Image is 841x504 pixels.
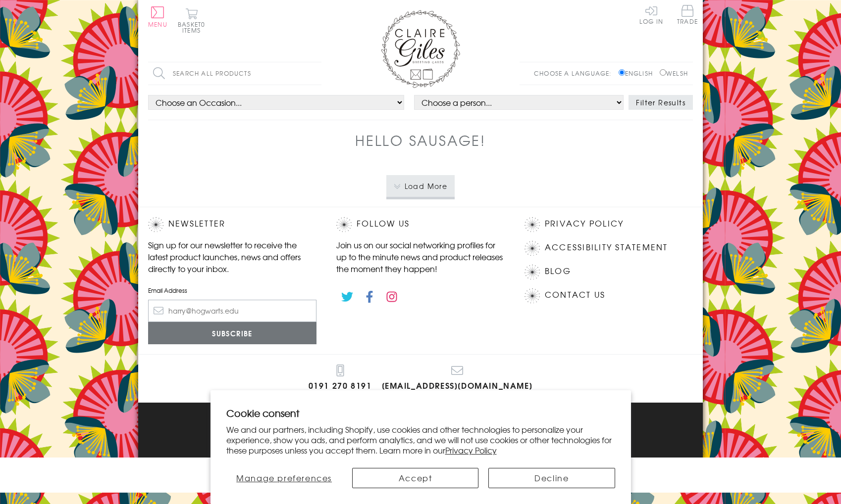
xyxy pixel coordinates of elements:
[619,69,625,76] input: English
[226,468,342,488] button: Manage preferences
[545,241,668,254] a: Accessibility Statement
[148,435,693,444] p: © 2025 .
[386,175,455,197] button: Load More
[148,286,316,295] label: Email Address
[148,217,316,232] h2: Newsletter
[352,468,478,488] button: Accept
[336,217,505,232] h2: Follow Us
[236,472,332,484] span: Manage preferences
[382,365,533,393] a: [EMAIL_ADDRESS][DOMAIN_NAME]
[309,365,372,393] a: 0191 270 8191
[381,10,460,88] img: Claire Giles Greetings Cards
[226,406,615,420] h2: Cookie consent
[545,265,571,278] a: Blog
[545,288,605,302] a: Contact Us
[336,239,505,275] p: Join us on our social networking profiles for up to the minute news and product releases the mome...
[312,62,321,85] input: Search
[619,69,658,78] label: English
[178,8,205,33] button: Basket0 items
[677,5,698,24] span: Trade
[148,300,316,322] input: harry@hogwarts.edu
[545,217,624,230] a: Privacy Policy
[148,239,316,275] p: Sign up for our newsletter to receive the latest product launches, news and offers directly to yo...
[639,5,663,24] a: Log In
[148,62,321,85] input: Search all products
[355,130,486,150] h1: Hello Sausage!
[660,69,688,78] label: Welsh
[488,468,615,488] button: Decline
[148,95,404,110] select: option option
[148,20,167,29] span: Menu
[677,5,698,26] a: Trade
[148,322,316,344] input: Subscribe
[182,20,205,35] span: 0 items
[660,69,666,76] input: Welsh
[629,95,693,110] button: Filter Results
[445,444,497,456] a: Privacy Policy
[148,6,167,27] button: Menu
[534,69,617,78] p: Choose a language:
[226,424,615,455] p: We and our partners, including Shopify, use cookies and other technologies to personalize your ex...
